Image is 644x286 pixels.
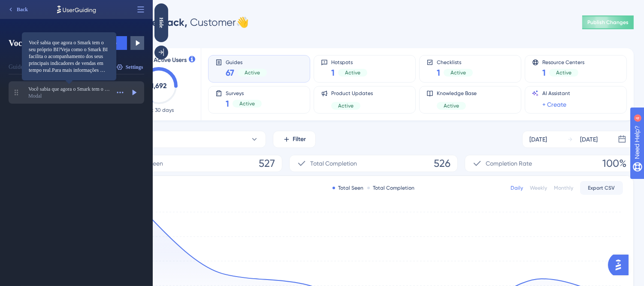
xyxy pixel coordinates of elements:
[437,59,473,65] span: Checklists
[126,64,143,71] span: Settings
[226,67,234,79] span: 67
[17,6,28,13] span: Back
[450,69,466,76] span: Active
[239,100,255,107] span: Active
[556,69,571,76] span: Active
[486,158,532,169] span: Completion Rate
[588,185,615,191] span: Export CSV
[542,90,570,97] span: AI Assistant
[151,82,166,90] text: 1,692
[245,69,260,76] span: Active
[28,92,110,99] div: Modal
[113,15,249,29] div: Customer 👋
[529,134,547,145] div: [DATE]
[9,37,80,49] span: Você Sabia - Smark BI
[345,69,360,76] span: Active
[367,185,415,191] div: Total Completion
[511,185,523,191] div: Daily
[437,67,440,79] span: 1
[3,3,32,16] button: Back
[331,67,335,79] span: 1
[293,134,306,145] span: Filter
[9,62,31,72] div: Guide ID:
[131,55,187,65] span: Monthly Active Users
[434,157,450,170] span: 526
[542,67,546,79] span: 1
[444,102,459,109] span: Active
[338,102,354,109] span: Active
[542,99,566,110] a: + Create
[310,158,357,169] span: Total Completion
[226,90,262,96] span: Surveys
[226,59,267,65] span: Guides
[580,134,598,145] div: [DATE]
[20,2,54,12] span: Need Help?
[115,60,144,74] button: Settings
[59,4,62,11] div: 4
[113,131,266,148] button: All Guides
[331,59,367,65] span: Hotspots
[259,157,275,170] span: 527
[582,15,634,29] button: Publish Changes
[554,185,573,191] div: Monthly
[608,252,634,278] iframe: UserGuiding AI Assistant Launcher
[28,86,110,92] span: Você sabia que agora o Smark tem o seu próprio BI?Veja como o Smark BI facilita o acompanhamento ...
[580,181,623,195] button: Export CSV
[530,185,547,191] div: Weekly
[331,90,373,97] span: Product Updates
[333,185,364,191] div: Total Seen
[437,90,477,97] span: Knowledge Base
[226,98,229,110] span: 1
[542,59,584,65] span: Resource Centers
[602,157,626,170] span: 100%
[273,131,316,148] button: Filter
[587,19,629,26] span: Publish Changes
[144,107,174,114] span: Last 30 days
